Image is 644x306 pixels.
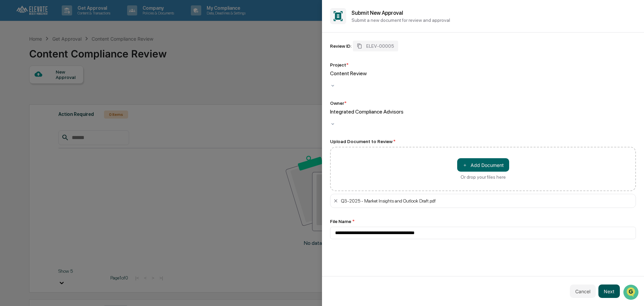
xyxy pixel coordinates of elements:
[13,85,43,91] span: Preclearance
[1,2,16,14] img: f2157a4c-a0d3-4daa-907e-bb6f0de503a5-1751232295721
[330,43,352,49] div: Review ID:
[463,162,467,168] span: ＋
[114,53,122,61] button: Start new chat
[67,114,81,119] span: Pylon
[330,100,346,106] div: Owner
[330,70,636,77] div: Content Review
[23,58,85,63] div: We're available if you need us!
[1,1,16,16] button: Open customer support
[7,14,122,25] p: How can we help?
[55,85,83,91] span: Attestations
[46,82,86,94] a: 🗄️Attestations
[457,158,509,172] button: Or drop your files here
[330,219,636,224] div: File Name
[341,198,633,204] div: Q3-2025 - Market Insights and Outlook Draft.pdf
[330,62,348,68] div: Project
[330,139,636,144] div: Upload Document to Review
[352,17,636,23] p: Submit a new document for review and approval
[49,85,54,91] div: 🗄️
[7,85,12,91] div: 🖐️
[4,82,46,94] a: 🖐️Preclearance
[330,108,636,115] div: Integrated Compliance Advisors
[461,174,506,180] div: Or drop your files here
[47,114,81,119] a: Powered byPylon
[598,285,620,298] button: Next
[4,95,45,107] a: 🔎Data Lookup
[13,97,42,104] span: Data Lookup
[352,10,636,16] h2: Submit New Approval
[570,285,596,298] button: Cancel
[7,98,12,103] div: 🔎
[366,43,394,49] span: ELEV-00005
[23,51,110,58] div: Start new chat
[7,51,19,63] img: 1746055101610-c473b297-6a78-478c-a979-82029cc54cd1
